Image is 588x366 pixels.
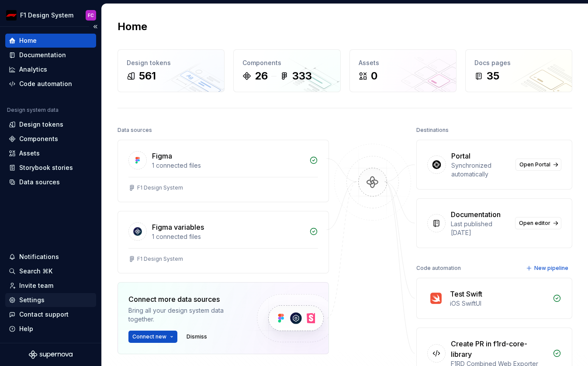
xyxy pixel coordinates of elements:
div: Data sources [19,178,60,186]
div: FC [88,12,94,19]
button: Dismiss [183,331,211,343]
div: Docs pages [474,59,563,67]
div: Assets [19,149,40,158]
a: Docs pages35 [465,49,572,92]
div: Storybook stories [19,163,73,172]
div: Design system data [7,107,59,114]
div: Invite team [19,281,53,290]
div: Connect more data sources [128,294,242,304]
button: Help [5,322,96,336]
div: Components [19,135,58,143]
div: Test Swift [450,289,482,299]
div: Documentation [451,209,501,220]
div: 561 [139,69,156,83]
a: Assets0 [349,49,457,92]
span: Connect new [132,333,166,340]
div: 0 [371,69,377,83]
button: Search ⌘K [5,264,96,278]
a: Components26333 [233,49,340,92]
span: Dismiss [187,333,207,340]
div: Bring all your design system data together. [128,306,242,324]
div: 333 [292,69,312,83]
div: Search ⌘K [19,267,52,276]
div: Settings [19,296,45,304]
div: Design tokens [127,59,215,67]
div: 1 connected files [152,232,304,241]
div: Synchronized automatically [451,161,510,179]
span: Open editor [519,220,550,227]
div: Data sources [118,124,152,136]
a: Figma variables1 connected filesF1 Design System [118,211,329,273]
a: Data sources [5,175,96,189]
a: Invite team [5,279,96,293]
a: Documentation [5,48,96,62]
div: Portal [451,151,470,161]
button: New pipeline [523,262,572,274]
div: 1 connected files [152,161,304,170]
span: New pipeline [534,265,568,272]
div: Create PR in f1rd-core-library [451,338,547,359]
button: Notifications [5,250,96,264]
div: Documentation [19,51,66,59]
img: c8f40afb-e0f1-40b1-98b2-071a2e9e4f46.png [6,10,17,21]
div: Figma variables [152,222,204,232]
a: Code automation [5,77,96,91]
button: Connect new [128,331,177,343]
button: Collapse sidebar [89,21,101,33]
a: Assets [5,146,96,160]
div: Analytics [19,65,47,74]
div: Home [19,36,37,45]
div: Contact support [19,310,69,319]
div: iOS SwiftUI [450,299,547,308]
div: F1 Design System [20,11,73,20]
div: 35 [487,69,499,83]
a: Storybook stories [5,161,96,175]
div: Notifications [19,252,59,261]
a: Components [5,132,96,146]
div: F1 Design System [137,256,183,262]
div: Destinations [416,124,449,136]
div: Code automation [416,262,461,274]
a: Figma1 connected filesF1 Design System [118,140,329,202]
div: Components [242,59,331,67]
svg: Supernova Logo [29,350,73,359]
a: Analytics [5,62,96,76]
div: Help [19,325,33,333]
a: Open editor [515,217,561,229]
div: F1 Design System [137,184,183,191]
div: Assets [359,59,447,67]
a: Design tokens [5,117,96,131]
h2: Home [118,20,147,34]
div: 26 [255,69,268,83]
span: Open Portal [519,161,550,168]
a: Home [5,34,96,48]
a: Open Portal [515,159,561,171]
a: Settings [5,293,96,307]
div: Design tokens [19,120,63,129]
button: Contact support [5,307,96,321]
div: Figma [152,151,172,161]
div: Code automation [19,79,72,88]
div: Last published [DATE] [451,220,510,237]
a: Design tokens561 [118,49,225,92]
button: F1 Design SystemFC [2,6,100,24]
